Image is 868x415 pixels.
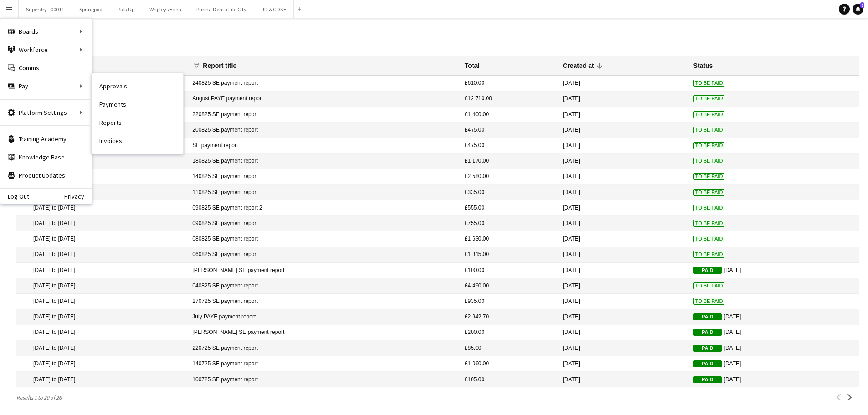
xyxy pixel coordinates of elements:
mat-cell: 090825 SE payment report 2 [188,200,460,216]
a: Log Out [0,193,29,200]
mat-cell: [DATE] to [DATE] [16,325,188,341]
a: Privacy [64,193,92,200]
span: Paid [693,360,722,367]
span: To Be Paid [693,142,725,149]
mat-cell: [DATE] to [DATE] [16,231,188,247]
mat-cell: July PAYE payment report [188,309,460,325]
div: Total [465,61,479,70]
div: Report title [203,61,236,70]
a: Approvals [92,77,183,95]
mat-cell: £1 315.00 [460,247,558,263]
mat-cell: 110825 SE payment report [188,185,460,200]
span: Paid [693,313,722,320]
mat-cell: 060825 SE payment report [188,247,460,263]
mat-cell: £1 630.00 [460,231,558,247]
mat-cell: 220825 SE payment report [188,107,460,123]
mat-cell: [DATE] to [DATE] [16,278,188,294]
mat-cell: £475.00 [460,138,558,154]
mat-cell: [DATE] to [DATE] [16,185,188,200]
mat-cell: £2 942.70 [460,309,558,325]
mat-cell: 270725 SE payment report [188,294,460,309]
span: To Be Paid [693,111,725,118]
div: Pay [0,77,92,95]
mat-cell: £1 060.00 [460,356,558,372]
mat-cell: 090825 SE payment report [188,216,460,231]
mat-cell: [DATE] to [DATE] [16,200,188,216]
mat-cell: £105.00 [460,372,558,387]
mat-cell: [DATE] to [DATE] [16,169,188,185]
h1: Reports [16,35,859,48]
mat-cell: £200.00 [460,325,558,341]
mat-cell: [DATE] [689,341,859,356]
mat-cell: £85.00 [460,341,558,356]
mat-cell: 220725 SE payment report [188,341,460,356]
a: Comms [0,59,92,77]
button: Pick Up [110,0,142,18]
span: To Be Paid [693,282,725,289]
mat-cell: [DATE] [558,294,688,309]
mat-cell: [DATE] to [DATE] [16,247,188,263]
a: Payments [92,95,183,113]
div: Status [693,61,713,70]
mat-cell: 040825 SE payment report [188,278,460,294]
span: To Be Paid [693,158,725,164]
mat-cell: 140825 SE payment report [188,169,460,185]
mat-cell: £12 710.00 [460,92,558,107]
mat-cell: 100725 SE payment report [188,372,460,387]
mat-cell: 080825 SE payment report [188,231,460,247]
span: Paid [693,329,722,336]
mat-cell: [DATE] to [DATE] [16,154,188,169]
mat-cell: [DATE] [558,278,688,294]
mat-cell: [DATE] to [DATE] [16,309,188,325]
mat-cell: [DATE] [558,154,688,169]
span: To Be Paid [693,80,725,87]
mat-cell: [DATE] [558,123,688,138]
mat-cell: £4 490.00 [460,278,558,294]
mat-cell: August PAYE payment report [188,92,460,107]
mat-cell: [DATE] [558,247,688,263]
a: Reports [92,113,183,132]
a: Knowledge Base [0,148,92,166]
mat-cell: [DATE] to [DATE] [16,263,188,278]
mat-cell: [DATE] [689,309,859,325]
mat-cell: £610.00 [460,76,558,91]
mat-cell: [DATE] [558,76,688,91]
mat-cell: £755.00 [460,216,558,231]
mat-cell: [DATE] [558,169,688,185]
span: To Be Paid [693,236,725,242]
mat-cell: [DATE] [558,263,688,278]
mat-cell: [DATE] [558,107,688,123]
span: To Be Paid [693,298,725,305]
mat-cell: 200825 SE payment report [188,123,460,138]
mat-cell: [DATE] [689,325,859,341]
mat-cell: [DATE] to [DATE] [16,372,188,387]
div: Boards [0,22,92,41]
div: Workforce [0,41,92,59]
mat-cell: £1 400.00 [460,107,558,123]
mat-cell: £555.00 [460,200,558,216]
a: Invoices [92,132,183,150]
button: Wrigleys Extra [142,0,189,18]
span: To Be Paid [693,189,725,196]
mat-cell: £2 580.00 [460,169,558,185]
mat-cell: [DATE] [689,356,859,372]
mat-cell: [DATE] [558,325,688,341]
span: To Be Paid [693,173,725,180]
mat-cell: SE payment report [188,138,460,154]
mat-cell: [DATE] [558,185,688,200]
span: To Be Paid [693,95,725,102]
mat-cell: [DATE] [558,372,688,387]
div: Created at [563,61,594,70]
mat-cell: [DATE] [558,231,688,247]
a: 2 [853,4,863,15]
mat-cell: £1 170.00 [460,154,558,169]
mat-cell: [DATE] [558,356,688,372]
div: Report title [203,61,245,70]
span: Paid [693,267,722,274]
span: Paid [693,376,722,383]
mat-cell: 140725 SE payment report [188,356,460,372]
mat-cell: £935.00 [460,294,558,309]
mat-cell: [DATE] to [DATE] [16,341,188,356]
mat-cell: 240825 SE payment report [188,76,460,91]
button: Superdry - 00011 [19,0,72,18]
